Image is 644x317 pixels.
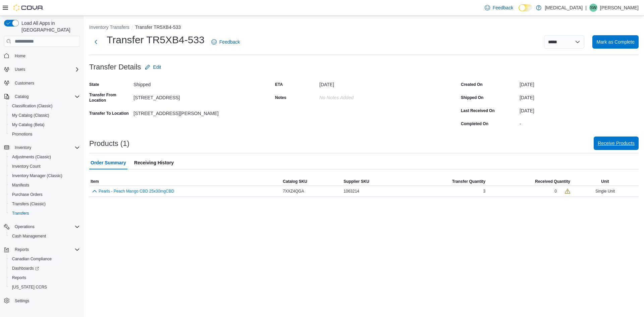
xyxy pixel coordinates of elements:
span: Canadian Compliance [12,256,52,262]
input: Dark Mode [519,4,533,11]
button: Reports [12,246,32,254]
label: Transfer To Location [89,111,129,116]
button: Settings [1,296,83,306]
a: Dashboards [9,264,42,272]
a: Transfers (Classic) [9,200,48,208]
span: Inventory Manager (Classic) [12,173,62,178]
span: Purchase Orders [12,192,43,197]
button: Canadian Compliance [7,254,83,264]
a: My Catalog (Beta) [9,121,47,129]
button: Transfer TR5XB4-533 [135,24,181,30]
span: Transfers [9,209,80,217]
button: Catalog [12,93,31,101]
button: Pearls - Peach Mango CBD 25x30mgCBD [99,189,174,194]
button: Catalog SKU [281,177,342,186]
a: Promotions [9,130,35,138]
div: [STREET_ADDRESS][PERSON_NAME] [133,108,223,116]
span: My Catalog (Beta) [12,122,45,127]
span: Transfers (Classic) [12,201,46,207]
div: [DATE] [520,92,639,100]
button: Users [1,65,83,74]
span: Mark as Complete [596,39,635,45]
span: Manifests [9,181,80,189]
button: Transfers (Classic) [7,199,83,209]
span: Feedback [493,4,513,11]
label: Shipped On [461,95,483,100]
span: Classification (Classic) [9,102,80,110]
span: Settings [15,298,29,304]
label: Transfer From Location [89,92,131,103]
span: Reports [15,247,29,252]
img: Cova [13,4,44,11]
button: Transfer Quantity [406,177,487,186]
span: Promotions [9,130,80,138]
button: Purchase Orders [7,190,83,199]
nav: An example of EuiBreadcrumbs [89,24,639,32]
button: Unit [572,177,639,186]
span: 3 [483,189,485,194]
button: Customers [1,78,83,88]
span: Feedback [219,39,240,45]
label: Last Received On [461,108,495,113]
div: [DATE] [520,79,639,87]
a: Adjustments (Classic) [9,153,54,161]
span: Catalog [15,94,29,99]
span: My Catalog (Beta) [9,121,80,129]
span: Purchase Orders [9,191,80,199]
span: Item [91,179,99,184]
span: [US_STATE] CCRS [12,284,47,290]
span: Catalog [12,93,80,101]
span: Inventory [12,144,80,152]
span: Operations [15,224,35,229]
span: Reports [12,275,26,280]
button: Received Quantity [487,177,572,186]
button: Transfers [7,209,83,218]
span: Manifests [12,182,29,188]
a: Home [12,52,28,60]
label: Created On [461,82,483,87]
div: - [520,118,639,126]
a: Classification (Classic) [9,102,55,110]
h3: Transfer Details [89,63,141,71]
button: Operations [1,222,83,231]
a: Feedback [209,35,243,49]
span: Transfer Quantity [452,179,485,184]
a: Inventory Count [9,162,43,170]
h3: Products (1) [89,140,129,148]
a: Purchase Orders [9,191,45,199]
span: Adjustments (Classic) [12,154,51,160]
div: [STREET_ADDRESS] [133,92,223,100]
span: Transfers (Classic) [9,200,80,208]
span: Home [15,53,25,59]
div: No Notes added [319,92,409,100]
span: Inventory [15,145,31,150]
span: Receiving History [134,156,174,169]
button: Cash Management [7,231,83,241]
button: Receive Products [594,137,639,150]
button: [US_STATE] CCRS [7,282,83,292]
button: Mark as Complete [592,35,639,49]
a: Settings [12,297,32,305]
label: Notes [275,95,286,100]
span: Adjustments (Classic) [9,153,80,161]
span: 1063214 [343,189,359,194]
div: Sonny Wong [589,4,597,12]
span: Operations [12,223,80,231]
span: 7XXZ4QGA [283,189,304,194]
button: Inventory [12,144,34,152]
button: Inventory Count [7,162,83,171]
span: Cash Management [12,233,46,239]
div: Single Unit [572,187,639,195]
span: Cash Management [9,232,80,240]
h1: Transfer TR5XB4-533 [107,33,205,47]
a: Canadian Compliance [9,255,54,263]
button: Adjustments (Classic) [7,152,83,162]
div: [DATE] [520,105,639,113]
span: Customers [15,81,34,86]
span: SW [590,4,596,12]
span: My Catalog (Classic) [9,111,80,119]
button: Inventory [1,143,83,152]
span: Washington CCRS [9,283,80,291]
a: Cash Management [9,232,49,240]
span: Reports [9,274,80,282]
